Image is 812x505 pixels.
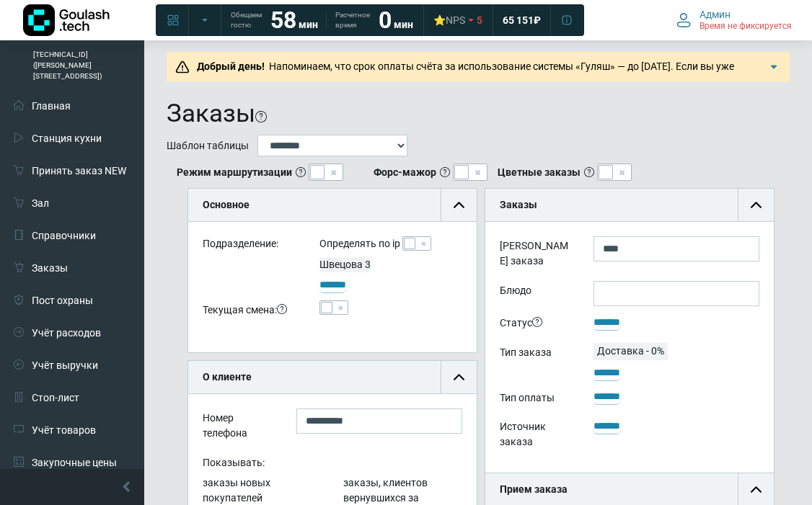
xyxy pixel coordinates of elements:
div: Источник заказа [489,417,583,455]
span: мин [394,19,413,30]
strong: 0 [379,6,392,34]
button: Админ Время не фиксируется [668,5,800,35]
span: 5 [477,14,482,27]
label: Шаблон таблицы [167,138,249,153]
label: Блюдо [489,281,583,306]
span: Расчетное время [335,10,370,30]
img: Предупреждение [175,60,190,74]
h1: Заказы [167,99,255,129]
b: Заказы [500,199,537,210]
b: Прием заказа [500,483,568,495]
b: Форс-мажор [374,165,436,180]
div: Тип заказа [489,343,583,381]
span: Время не фиксируется [700,21,792,32]
b: Режим маршрутизации [177,165,292,180]
span: Доставка - 0% [593,345,668,357]
img: Логотип компании Goulash.tech [23,4,110,36]
b: Цветные заказы [498,165,581,180]
span: Обещаем гостю [231,10,262,30]
a: ⭐NPS 5 [425,7,491,33]
img: collapse [454,372,464,383]
span: Админ [700,8,731,21]
div: Текущая смена: [192,300,309,323]
img: collapse [751,200,762,210]
span: ₽ [534,14,541,27]
b: Добрый день! [197,61,265,72]
span: мин [299,19,318,30]
label: [PERSON_NAME] заказа [489,236,583,274]
span: Напоминаем, что срок оплаты счёта за использование системы «Гуляш» — до [DATE]. Если вы уже произ... [193,61,765,102]
strong: 58 [270,6,296,34]
label: Определять по ip [319,236,400,251]
span: Швецова 3 [319,259,371,270]
span: 65 151 [503,14,534,27]
div: Тип оплаты [489,388,583,410]
div: Подразделение: [192,236,309,257]
a: Обещаем гостю 58 мин Расчетное время 0 мин [222,7,422,33]
span: NPS [446,14,465,26]
div: Номер телефона [192,408,286,446]
div: Показывать: [192,453,473,475]
a: 65 151 ₽ [494,7,550,33]
b: Основное [203,199,250,210]
b: О клиенте [203,371,252,383]
img: Подробнее [767,60,781,74]
div: ⭐ [433,14,465,27]
img: collapse [751,484,762,495]
img: collapse [454,200,464,210]
div: Статус [489,313,583,336]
